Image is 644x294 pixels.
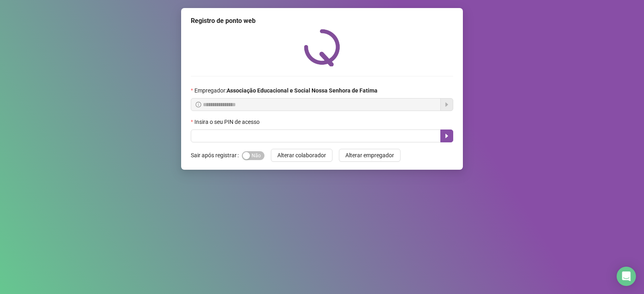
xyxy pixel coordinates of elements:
label: Sair após registrar [191,149,242,162]
div: Registro de ponto web [191,16,453,26]
span: Alterar colaborador [277,151,326,160]
span: Empregador : [194,86,378,95]
div: Open Intercom Messenger [617,267,636,286]
img: QRPoint [304,29,340,66]
strong: Associação Educacional e Social Nossa Senhora de Fatima [227,87,378,94]
label: Insira o seu PIN de acesso [191,117,265,126]
button: Alterar empregador [339,149,400,162]
button: Alterar colaborador [271,149,332,162]
span: Alterar empregador [345,151,394,160]
span: info-circle [196,102,201,107]
span: caret-right [444,133,450,139]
